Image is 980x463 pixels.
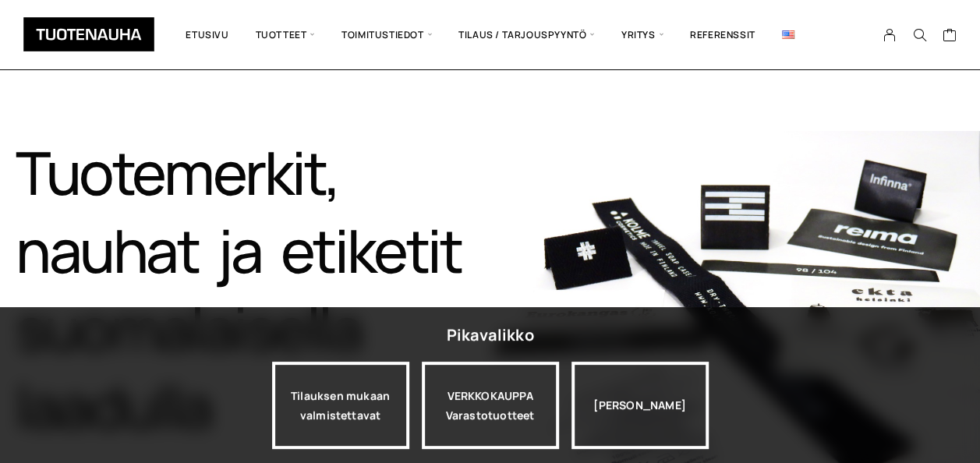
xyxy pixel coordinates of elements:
[571,362,709,449] div: [PERSON_NAME]
[16,133,490,445] h1: Tuotemerkit, nauhat ja etiketit suomalaisella laadulla​
[942,27,957,46] a: Cart
[446,321,533,349] div: Pikavalikko
[875,28,905,42] a: My Account
[422,362,559,449] div: VERKKOKAUPPA Varastotuotteet
[782,30,794,39] img: English
[328,12,445,58] span: Toimitustiedot
[422,362,559,449] a: VERKKOKAUPPAVarastotuotteet
[445,12,608,58] span: Tilaus / Tarjouspyyntö
[242,12,328,58] span: Tuotteet
[272,362,409,449] a: Tilauksen mukaan valmistettavat
[608,12,677,58] span: Yritys
[172,12,242,58] a: Etusivu
[904,28,934,42] button: Search
[677,12,769,58] a: Referenssit
[23,17,154,51] img: Tuotenauha Oy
